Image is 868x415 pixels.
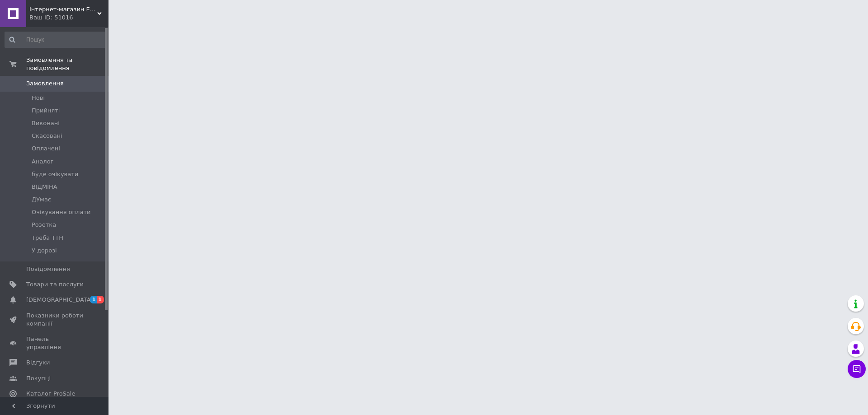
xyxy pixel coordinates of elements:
[32,119,60,127] span: Виконані
[32,234,63,242] span: Треба ТТН
[26,359,50,367] span: Відгуки
[5,32,107,48] input: Пошук
[26,374,51,382] span: Покупці
[32,247,57,255] span: У дорозі
[29,5,97,14] span: Інтернет-магазин ЕлектроХаус
[26,265,70,273] span: Повідомлення
[32,158,53,166] span: Аналог
[26,280,84,289] span: Товари та послуги
[26,296,93,304] span: [DEMOGRAPHIC_DATA]
[32,221,56,229] span: Розетка
[97,296,104,303] span: 1
[90,296,97,303] span: 1
[32,208,90,216] span: Очікування оплати
[26,335,84,351] span: Панель управління
[32,107,60,115] span: Прийняті
[32,183,57,191] span: ВІДМІНА
[26,56,108,72] span: Замовлення та повідомлення
[32,170,78,178] span: буде очікувати
[29,14,108,22] div: Ваш ID: 51016
[32,132,62,140] span: Скасовані
[32,196,51,204] span: ДУмає
[26,312,84,328] span: Показники роботи компанії
[32,94,45,102] span: Нові
[32,145,60,153] span: Оплачені
[26,79,64,88] span: Замовлення
[26,390,75,398] span: Каталог ProSale
[848,360,866,378] button: Чат з покупцем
